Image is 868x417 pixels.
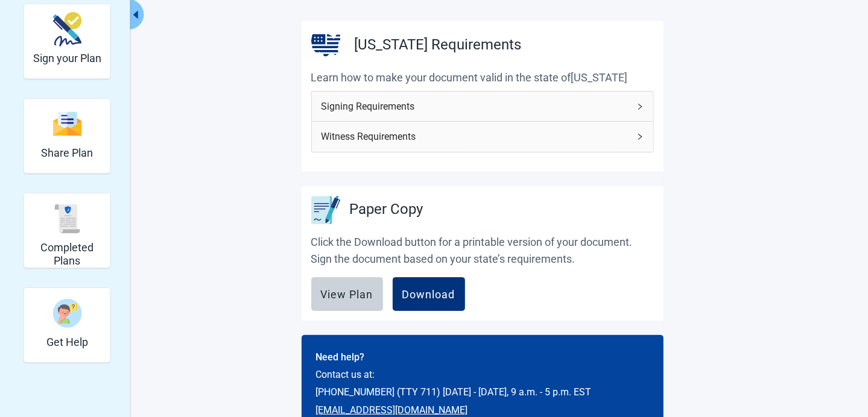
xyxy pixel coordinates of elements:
[24,98,111,174] div: Share Plan
[311,234,654,268] p: Click the Download button for a printable version of your document. Sign the document based on yo...
[355,34,522,57] h3: [US_STATE] Requirements
[350,198,423,221] h3: Paper Copy
[311,69,654,86] p: Learn how to make your document valid in the state of [US_STATE]
[316,367,649,382] p: Contact us at:
[311,31,340,60] img: United States
[316,404,468,416] a: [EMAIL_ADDRESS][DOMAIN_NAME]
[33,52,101,65] h2: Sign your Plan
[393,277,465,311] button: Download
[24,193,111,268] div: Completed Plans
[636,103,644,110] span: right
[130,9,141,20] span: caret-left
[316,384,649,400] p: [PHONE_NUMBER] (TTY 711) [DATE] - [DATE], 9 a.m. - 5 p.m. EST
[322,99,629,114] span: Signing Requirements
[29,241,106,267] h2: Completed Plans
[312,122,653,151] div: Witness Requirements
[321,288,373,300] div: View Plan
[46,336,88,349] h2: Get Help
[24,4,111,79] div: Sign your Plan
[311,277,383,311] button: View Plan
[41,146,93,160] h2: Share Plan
[402,288,455,300] div: Download
[52,111,81,137] img: svg%3e
[316,350,649,365] p: Need help?
[636,133,644,140] span: right
[52,204,81,233] img: svg%3e
[322,129,629,144] span: Witness Requirements
[311,196,340,224] img: Paper Copy
[24,287,111,363] div: Get Help
[52,299,81,328] img: person-question-x68TBcxA.svg
[312,92,653,121] div: Signing Requirements
[52,12,81,46] img: make_plan_official-CpYJDfBD.svg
